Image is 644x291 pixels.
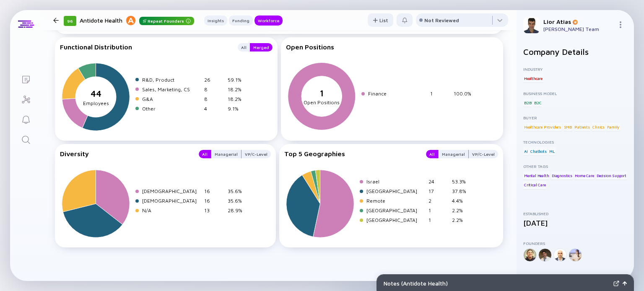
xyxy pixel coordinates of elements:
[523,171,550,180] div: Mental Health
[452,178,472,185] div: 53.3%
[286,43,499,51] div: Open Positions
[142,106,201,112] div: Other
[430,90,450,97] div: 1
[548,147,556,155] div: ML
[366,207,425,214] div: [GEOGRAPHIC_DATA]
[384,280,610,287] div: Notes ( Antidote Health )
[523,219,627,227] div: [DATE]
[142,188,201,194] div: [DEMOGRAPHIC_DATA]
[613,281,619,286] img: Expand Notes
[523,181,546,189] div: Critical Care
[452,198,472,204] div: 4.4%
[428,198,449,204] div: 2
[606,123,620,131] div: Family
[438,150,469,158] button: Managerial
[533,98,542,107] div: B2C
[523,74,543,82] div: Healthcare
[368,13,393,27] button: List
[304,99,340,106] tspan: Open Positions
[454,90,474,97] div: 100.0%
[543,26,614,32] div: [PERSON_NAME] Team
[229,15,253,26] button: Funding
[523,91,627,96] div: Business Model
[91,88,101,98] tspan: 44
[228,77,248,83] div: 59.1%
[211,150,241,158] button: Managerial
[229,16,253,25] div: Funding
[204,15,227,26] button: Insights
[523,147,529,155] div: AI
[452,188,472,194] div: 37.8%
[83,100,109,106] tspan: Employees
[204,86,224,93] div: 8
[523,139,627,144] div: Technologies
[60,43,229,52] div: Functional Distribution
[366,198,425,204] div: Remote
[469,150,498,158] div: VP/C-Level
[452,217,472,223] div: 2.2%
[563,123,573,131] div: SMB
[574,123,590,131] div: Patients
[366,217,425,223] div: [GEOGRAPHIC_DATA]
[523,123,562,131] div: Healthcare Providers
[543,18,614,25] div: Lior Atias
[428,207,449,214] div: 1
[60,150,190,158] div: Diversity
[204,77,224,83] div: 26
[228,96,248,102] div: 18.2%
[204,16,227,25] div: Insights
[596,171,627,180] div: Decision Support
[10,109,42,129] a: Reminders
[204,198,224,204] div: 16
[64,16,76,26] div: 96
[241,150,271,158] button: VP/C-Level
[199,150,211,158] button: All
[439,150,468,158] div: Managerial
[142,207,201,214] div: N/A
[428,217,449,223] div: 1
[426,150,438,158] button: All
[366,188,425,194] div: [GEOGRAPHIC_DATA]
[204,207,224,214] div: 13
[254,16,283,25] div: Workforce
[523,17,540,33] img: Lior Profile Picture
[551,171,573,180] div: Diagnostics
[142,96,201,102] div: G&A
[368,90,427,97] div: Finance
[142,77,201,83] div: R&D, Product
[139,17,194,25] div: Repeat Founders
[424,17,459,23] div: Not Reviewed
[523,164,627,169] div: Other Tags
[523,211,627,216] div: Established
[523,47,627,57] h2: Company Details
[428,178,449,185] div: 24
[530,147,547,155] div: Chatbots
[238,43,250,52] button: All
[204,96,224,102] div: 8
[574,171,595,180] div: Home Care
[142,86,201,93] div: Sales, Marketing, CS
[10,129,42,149] a: Search
[228,86,248,93] div: 18.2%
[284,150,418,158] div: Top 5 Geographies
[204,188,224,194] div: 16
[142,198,201,204] div: [DEMOGRAPHIC_DATA]
[228,106,248,112] div: 9.1%
[10,89,42,109] a: Investor Map
[452,207,472,214] div: 2.2%
[523,98,532,107] div: B2B
[428,188,449,194] div: 17
[366,178,425,185] div: Israel
[80,15,194,26] div: Antidote Health
[250,43,273,52] button: Merged
[228,198,248,204] div: 35.6%
[228,207,248,214] div: 28.9%
[623,281,627,286] img: Open Notes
